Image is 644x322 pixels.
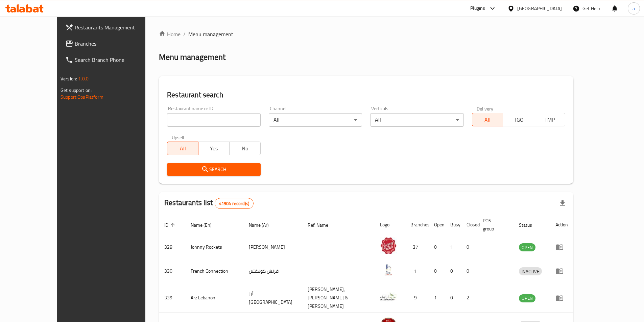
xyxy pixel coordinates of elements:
div: Menu [555,294,568,302]
td: 328 [159,235,185,259]
span: ID [164,221,177,229]
td: 0 [445,259,461,283]
span: Name (Ar) [249,221,278,229]
td: 1 [429,283,445,313]
label: Delivery [477,106,494,111]
td: 9 [405,283,429,313]
span: TGO [506,115,531,125]
a: Branches [60,35,165,52]
td: 0 [445,283,461,313]
th: Busy [445,215,461,235]
span: Restaurants Management [75,23,159,31]
span: 1.0.0 [78,74,89,83]
span: All [170,144,196,153]
button: All [472,113,503,126]
nav: breadcrumb [159,30,573,38]
span: Branches [75,40,159,48]
td: [PERSON_NAME] [243,235,302,259]
a: Home [159,30,181,38]
div: Menu [555,267,568,275]
div: Total records count [215,198,254,209]
input: Search for restaurant name or ID.. [167,113,260,127]
td: أرز [GEOGRAPHIC_DATA] [243,283,302,313]
td: Arz Lebanon [185,283,243,313]
h2: Menu management [159,52,225,63]
td: 2 [461,283,477,313]
td: فرنش كونكشن [243,259,302,283]
td: 1 [445,235,461,259]
th: Branches [405,215,429,235]
th: Logo [375,215,405,235]
span: POS group [483,217,505,233]
img: Johnny Rockets [380,237,397,254]
li: / [183,30,186,38]
span: Yes [201,144,227,153]
td: 0 [429,235,445,259]
button: TGO [503,113,534,126]
span: INACTIVE [519,268,542,275]
td: Johnny Rockets [185,235,243,259]
span: 41904 record(s) [215,200,253,207]
span: Ref. Name [308,221,337,229]
button: All [167,142,198,155]
a: Support.OpsPlatform [61,93,103,101]
div: Menu [555,243,568,251]
span: No [232,144,258,153]
td: 1 [405,259,429,283]
td: 339 [159,283,185,313]
td: 0 [429,259,445,283]
span: Status [519,221,541,229]
a: Restaurants Management [60,19,165,35]
span: a [633,5,635,12]
th: Open [429,215,445,235]
td: 37 [405,235,429,259]
img: Arz Lebanon [380,288,397,305]
div: Plugins [470,4,485,13]
span: All [475,115,501,125]
div: All [269,113,362,127]
span: Version: [61,74,77,83]
button: Search [167,163,260,176]
td: 0 [461,235,477,259]
span: OPEN [519,244,535,251]
span: OPEN [519,294,535,302]
img: French Connection [380,261,397,278]
td: 0 [461,259,477,283]
label: Upsell [172,135,184,140]
div: Export file [554,195,571,212]
span: TMP [537,115,563,125]
span: Search [172,165,255,174]
button: TMP [534,113,565,126]
th: Action [550,215,573,235]
td: French Connection [185,259,243,283]
span: Menu management [188,30,233,38]
span: Search Branch Phone [75,56,159,64]
div: [GEOGRAPHIC_DATA] [517,5,562,12]
span: Get support on: [61,86,92,95]
button: No [229,142,261,155]
h2: Restaurant search [167,90,565,100]
div: All [370,113,463,127]
button: Yes [198,142,230,155]
th: Closed [461,215,477,235]
h2: Restaurants list [164,198,254,209]
span: Name (En) [191,221,220,229]
td: 330 [159,259,185,283]
a: Search Branch Phone [60,52,165,68]
td: [PERSON_NAME],[PERSON_NAME] & [PERSON_NAME] [302,283,375,313]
